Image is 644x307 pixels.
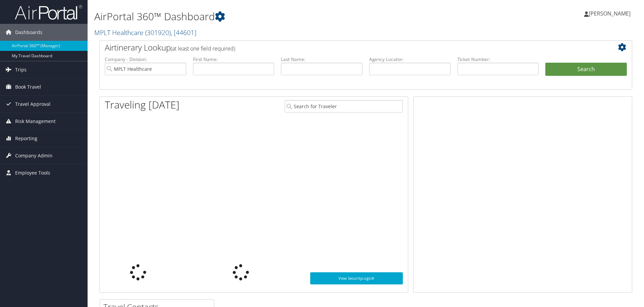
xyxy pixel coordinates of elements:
[171,45,235,52] span: (at least one field required)
[15,79,41,95] span: Book Travel
[369,56,451,63] label: Agency Locator:
[94,9,456,24] h1: AirPortal 360™ Dashboard
[105,56,186,63] label: Company - Division:
[281,56,362,63] label: Last Name:
[457,56,539,63] label: Ticket Number:
[15,147,53,164] span: Company Admin
[193,56,275,63] label: First Name:
[15,96,51,113] span: Travel Approval
[105,98,180,112] h1: Traveling [DATE]
[15,164,50,181] span: Employee Tools
[105,42,582,53] h2: Airtinerary Lookup
[145,28,171,37] span: ( 301920 )
[584,3,637,24] a: [PERSON_NAME]
[15,24,42,41] span: Dashboards
[589,10,631,17] span: [PERSON_NAME]
[15,61,27,78] span: Trips
[545,63,627,76] button: Search
[94,28,196,37] a: MPLT Healthcare
[310,272,403,284] a: View SecurityLogic®
[171,28,196,37] span: , [ 44601 ]
[285,100,403,113] input: Search for Traveler
[15,4,82,20] img: airportal-logo.png
[15,130,37,147] span: Reporting
[15,113,56,130] span: Risk Management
